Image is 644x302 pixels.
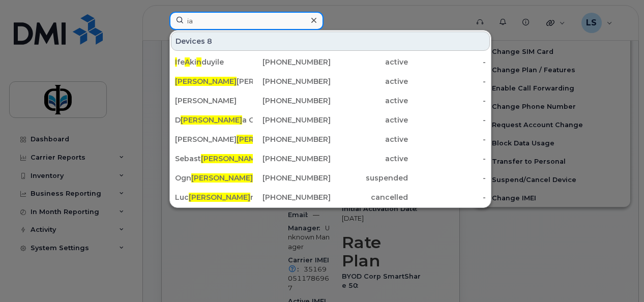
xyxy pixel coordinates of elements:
div: - [408,154,486,164]
input: Find something... [169,12,324,30]
span: [PERSON_NAME] [191,173,253,183]
div: [PHONE_NUMBER] [253,57,331,67]
span: I [175,57,177,67]
a: [PERSON_NAME][PHONE_NUMBER]active- [171,92,490,110]
div: Devices [171,32,490,51]
div: [PHONE_NUMBER] [253,192,331,202]
span: [PERSON_NAME] [201,154,262,163]
div: active [331,76,408,86]
div: [PERSON_NAME] [175,96,253,106]
div: [PHONE_NUMBER] [253,154,331,164]
a: [PERSON_NAME][PERSON_NAME][PHONE_NUMBER]active- [171,72,490,90]
a: IfeAkinduyile[PHONE_NUMBER]active- [171,53,490,71]
div: [PHONE_NUMBER] [253,173,331,183]
div: D a Camara Champac [175,115,253,125]
div: active [331,57,408,67]
div: - [408,76,486,86]
span: A [185,57,190,67]
div: suspended [331,173,408,183]
a: Luc[PERSON_NAME]n [PERSON_NAME][PHONE_NUMBER]cancelled- [171,188,490,206]
a: Sebast[PERSON_NAME][PERSON_NAME][PHONE_NUMBER]active- [171,149,490,168]
div: active [331,115,408,125]
a: Ogn[PERSON_NAME]Gubev[PHONE_NUMBER]suspended- [171,169,490,187]
div: - [408,173,486,183]
span: [PERSON_NAME] [189,193,250,202]
div: [PHONE_NUMBER] [253,96,331,106]
div: Sebast [PERSON_NAME] [175,154,253,164]
div: active [331,96,408,106]
a: [PERSON_NAME][PERSON_NAME][PERSON_NAME][PHONE_NUMBER]active- [171,130,490,148]
span: [PERSON_NAME] [237,135,298,144]
div: active [331,154,408,164]
div: - [408,115,486,125]
div: - [408,134,486,144]
div: [PERSON_NAME] [175,76,253,86]
div: [PHONE_NUMBER] [253,134,331,144]
span: n [196,57,201,67]
span: 8 [207,36,212,46]
div: fe ki duyile [175,57,253,67]
a: D[PERSON_NAME]a Camara Champac[PHONE_NUMBER]active- [171,111,490,129]
div: - [408,57,486,67]
div: Luc n [PERSON_NAME] [175,192,253,202]
div: cancelled [331,192,408,202]
div: [PHONE_NUMBER] [253,115,331,125]
div: - [408,192,486,202]
span: [PERSON_NAME] [175,77,237,86]
div: - [408,96,486,106]
div: [PERSON_NAME] [PERSON_NAME] [175,134,253,144]
span: [PERSON_NAME] [181,115,242,125]
div: active [331,134,408,144]
div: Ogn Gubev [175,173,253,183]
div: [PHONE_NUMBER] [253,76,331,86]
